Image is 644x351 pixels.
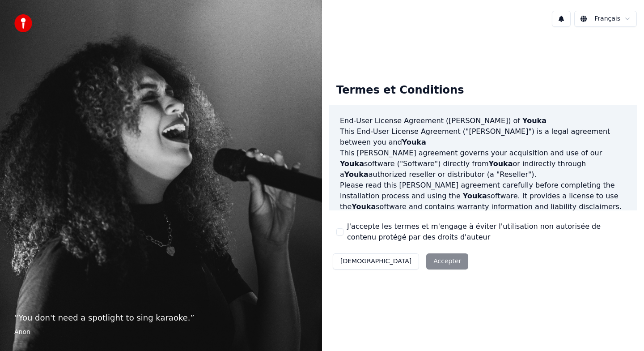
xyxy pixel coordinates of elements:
[347,221,630,243] label: J'accepte les termes et m'engage à éviter l'utilisation non autorisée de contenu protégé par des ...
[329,76,471,105] div: Termes et Conditions
[489,159,513,168] span: Youka
[522,116,547,125] span: Youka
[340,159,364,168] span: Youka
[14,14,32,32] img: youka
[340,126,626,148] p: This End-User License Agreement ("[PERSON_NAME]") is a legal agreement between you and
[340,180,626,212] p: Please read this [PERSON_NAME] agreement carefully before completing the installation process and...
[14,312,308,324] p: “ You don't need a spotlight to sing karaoke. ”
[352,202,376,211] span: Youka
[333,253,419,270] button: [DEMOGRAPHIC_DATA]
[340,148,626,180] p: This [PERSON_NAME] agreement governs your acquisition and use of our software ("Software") direct...
[402,138,426,146] span: Youka
[463,192,487,200] span: Youka
[340,116,626,126] h3: End-User License Agreement ([PERSON_NAME]) of
[14,328,308,337] footer: Anon
[344,170,369,179] span: Youka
